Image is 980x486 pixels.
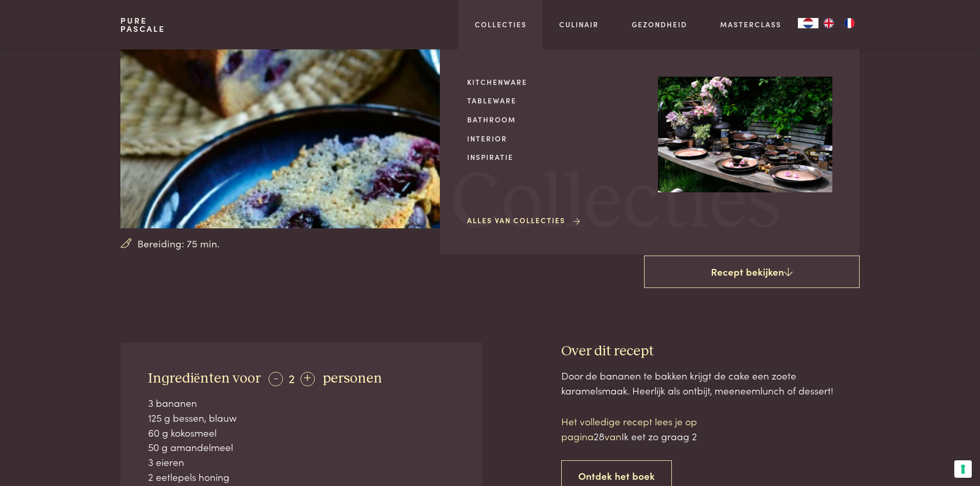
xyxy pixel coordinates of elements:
[148,371,261,386] span: Ingrediënten voor
[621,429,697,443] span: Ik eet zo graag 2
[798,18,860,28] aside: Language selected: Nederlands
[451,164,781,243] span: Collecties
[467,215,582,226] a: Alles van Collecties
[798,18,818,28] a: NL
[954,460,972,478] button: Uw voorkeuren voor toestemming voor trackingtechnologieën
[720,19,781,30] a: Masterclass
[644,256,860,289] a: Recept bekijken
[148,410,455,425] div: 125 g bessen, blauw
[148,470,455,484] div: 2 eetlepels honing
[839,18,860,28] a: FR
[594,429,604,443] span: 28
[561,343,860,361] h3: Over dit recept
[467,95,642,106] a: Tableware
[120,16,165,33] a: PurePascale
[818,18,839,28] a: EN
[475,19,527,30] a: Collecties
[798,18,818,28] div: Language
[818,18,860,28] ul: Language list
[467,152,642,163] a: Inspiratie
[148,455,455,470] div: 3 eieren
[561,368,860,398] div: Door de bananen te bakken krijgt de cake een zoete karamelsmaak. Heerlijk als ontbijt, meeneemlun...
[632,19,687,30] a: Gezondheid
[269,372,283,386] div: -
[467,133,642,144] a: Interior
[467,114,642,125] a: Bathroom
[148,395,455,410] div: 3 bananen
[137,236,220,251] span: Bereiding: 75 min.
[559,19,599,30] a: Culinair
[300,372,315,386] div: +
[561,414,736,443] p: Het volledige recept lees je op pagina van
[289,369,295,386] span: 2
[323,371,382,386] span: personen
[658,77,832,193] img: Collecties
[148,425,455,440] div: 60 g kokosmeel
[148,440,455,455] div: 50 g amandelmeel
[467,77,642,87] a: Kitchenware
